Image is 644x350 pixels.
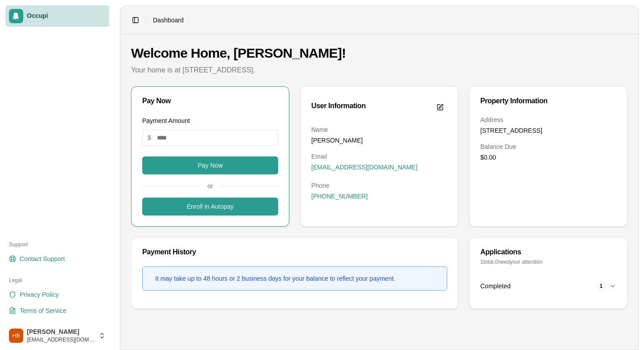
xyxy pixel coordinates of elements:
div: Applications [480,249,616,256]
a: Contact Support [5,252,109,266]
div: 1 [597,282,606,291]
div: It may take up to 48 hours or 2 business days for your balance to reflect your payment. [155,274,395,283]
p: 1 total, 0 need your attention [480,258,616,266]
button: Hannah Browning[PERSON_NAME][EMAIL_ADDRESS][DOMAIN_NAME] [5,325,109,346]
dd: [PERSON_NAME] [311,136,447,145]
div: User Information [311,102,366,110]
a: Privacy Policy [5,287,109,302]
span: [EMAIL_ADDRESS][DOMAIN_NAME] [311,163,417,172]
span: Terms of Service [20,306,66,315]
button: Completed1 [480,276,616,296]
a: Occupi [5,5,109,27]
dt: Name [311,125,447,134]
dt: Phone [311,181,447,190]
dt: Email [311,152,447,161]
img: Hannah Browning [9,329,23,343]
span: [PERSON_NAME] [27,328,95,336]
p: Your home is at [STREET_ADDRESS]. [131,65,627,76]
span: Occupi [27,12,106,20]
div: Support [5,237,109,252]
dd: $0.00 [480,153,616,162]
h1: Welcome Home, [PERSON_NAME]! [131,45,627,61]
dt: Balance Due [480,142,616,151]
nav: breadcrumb [153,16,184,25]
span: Completed [480,282,511,291]
span: Privacy Policy [20,290,59,299]
span: Contact Support [20,254,65,263]
div: Legal [5,273,109,287]
div: Payment History [142,249,447,256]
span: Dashboard [153,16,184,25]
div: Property Information [480,97,616,105]
dt: Address [480,115,616,124]
span: [PHONE_NUMBER] [311,192,368,201]
span: $ [148,133,151,142]
a: Terms of Service [5,304,109,318]
dd: [STREET_ADDRESS] [480,126,616,135]
label: Payment Amount [142,117,190,124]
div: Pay Now [142,97,278,105]
span: or [200,181,220,190]
button: Pay Now [142,156,278,174]
button: Enroll in Autopay [142,198,278,215]
span: [EMAIL_ADDRESS][DOMAIN_NAME] [27,336,95,343]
